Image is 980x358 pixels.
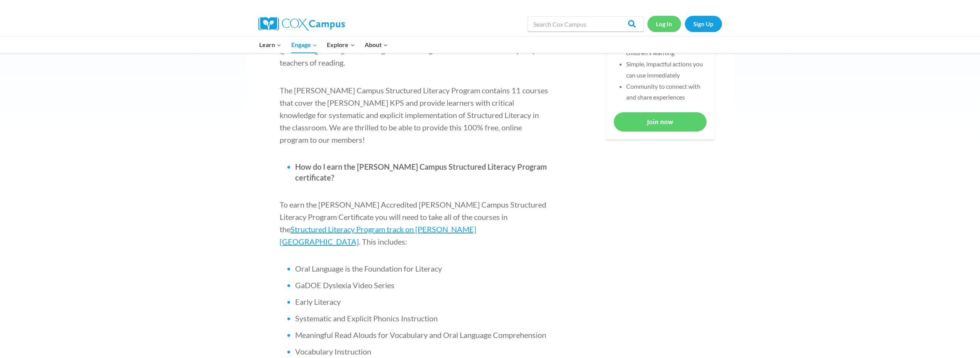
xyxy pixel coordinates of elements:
a: Log In [647,16,681,32]
input: Search Cox Campus [528,16,644,32]
span: . This includes: [359,237,407,246]
span: Vocabulary Instruction [295,347,371,356]
li: Simple, impactful actions you can use immediately [626,59,707,81]
span: Oral Language is the Foundation for Literacy [295,264,442,273]
span: To earn the [PERSON_NAME] Accredited [PERSON_NAME] Campus Structured Literacy Program Certificate... [280,200,546,234]
a: Structured Literacy Program track on [PERSON_NAME][GEOGRAPHIC_DATA] [280,225,476,246]
img: Cox Campus [258,17,345,31]
span: Early Literacy [295,297,341,306]
span: How do I earn the [PERSON_NAME] Campus Structured Literacy Program certificate? [295,162,547,182]
button: Child menu of Explore [322,37,360,53]
span: GaDOE Dyslexia Video Series [295,280,394,290]
nav: Primary Navigation [255,37,393,53]
a: Join now [614,112,707,131]
button: Child menu of Engage [286,37,322,53]
span: The [PERSON_NAME] Campus Structured Literacy Program contains 11 courses that cover the [PERSON_N... [280,86,548,144]
button: Child menu of Learn [255,37,287,53]
button: Child menu of About [360,37,393,53]
li: Community to connect with and share experiences [626,81,707,103]
span: Meaningful Read Alouds for Vocabulary and Oral Language Comprehension [295,330,546,339]
a: Sign Up [685,16,722,32]
span: Systematic and Explicit Phonics Instruction [295,314,438,323]
nav: Secondary Navigation [647,16,722,32]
